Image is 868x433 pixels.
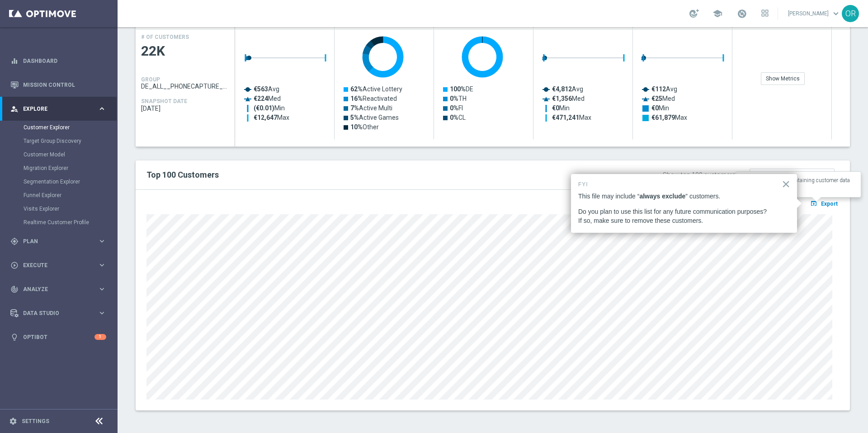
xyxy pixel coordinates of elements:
p: ” customers. [685,193,720,200]
tspan: 100% [450,85,466,93]
div: OR [842,5,859,22]
div: Realtime Customer Profile [24,216,117,229]
text: Avg [552,85,583,93]
i: gps_fixed [10,237,19,245]
i: keyboard_arrow_right [98,237,106,245]
tspan: €1,356 [552,95,572,102]
button: Close [782,177,790,191]
tspan: 0% [450,104,458,112]
span: DE_ALL__PHONECAPTURE__NVIP_POP_SER_MIX [141,83,230,90]
i: equalizer [10,57,19,65]
tspan: €0 [651,104,659,112]
a: Visits Explorer [24,205,94,212]
i: lightbulb [10,333,19,341]
text: Active Lottery [350,85,402,93]
h4: # OF CUSTOMERS [141,34,189,40]
text: Min [254,104,285,112]
p: FYI [578,181,790,188]
a: Customer Model [24,151,94,158]
a: Optibot [23,325,94,349]
div: lightbulb Optibot 1 [10,334,107,341]
text: CL [450,114,466,121]
text: Active Multi [350,104,392,112]
tspan: €12,647 [254,114,277,121]
text: Med [552,95,585,102]
text: Active Games [350,114,399,121]
strong: always exclude [639,193,685,200]
div: Dashboard [10,49,106,73]
span: 22K [141,42,230,60]
button: gps_fixed Plan keyboard_arrow_right [10,238,107,245]
i: track_changes [10,285,19,293]
div: Customer Explorer [24,121,117,134]
tspan: €471,241 [552,114,579,121]
span: 2025-10-09 [141,105,230,112]
text: Avg [651,85,677,93]
p: Do you plan to use this list for any future communication purposes? [578,207,790,216]
button: play_circle_outline Execute keyboard_arrow_right [10,262,107,269]
text: Min [651,104,669,112]
a: [PERSON_NAME]keyboard_arrow_down [787,7,842,20]
div: Press SPACE to select this row. [136,29,235,140]
span: Execute [23,263,98,268]
div: Show top 100 customers by [663,171,744,179]
h2: Top 100 Customers [146,169,545,180]
tspan: €61,879 [651,114,675,121]
button: track_changes Analyze keyboard_arrow_right [10,286,107,293]
tspan: €25 [651,95,662,102]
text: Med [254,95,281,102]
a: Settings [22,419,49,424]
div: Migration Explorer [24,161,117,175]
p: If so, make sure to remove these customers. [578,216,790,226]
i: open_in_browser [810,200,820,207]
button: Mission Control [10,81,107,89]
tspan: 7% [350,104,359,112]
text: Max [552,114,591,121]
text: Reactivated [350,95,397,102]
button: open_in_browser Export [809,198,839,209]
i: keyboard_arrow_right [98,104,106,113]
i: play_circle_outline [10,261,19,269]
tspan: 16% [350,95,363,102]
text: Other [350,123,379,131]
tspan: €0 [552,104,559,112]
text: Avg [254,85,279,93]
a: Migration Explorer [24,165,94,172]
text: Max [254,114,289,121]
span: Explore [23,106,98,112]
div: 1 [94,334,106,340]
i: keyboard_arrow_right [98,261,106,269]
div: Analyze [10,285,98,293]
a: Mission Control [23,73,106,97]
span: Export [821,201,838,207]
div: Optibot [10,325,106,349]
a: Segmentation Explorer [24,178,94,185]
div: Execute [10,261,98,269]
h4: GROUP [141,76,160,83]
tspan: 10% [350,123,363,131]
span: Plan [23,239,98,244]
div: Customer Model [24,148,117,161]
div: Data Studio [10,309,98,317]
tspan: €112 [651,85,666,93]
div: Plan [10,237,98,245]
span: school [712,9,722,19]
h4: SNAPSHOT DATE [141,98,187,104]
i: keyboard_arrow_right [98,309,106,317]
div: Show Metrics [761,72,805,85]
tspan: 0% [450,114,458,121]
div: Visits Explorer [24,202,117,216]
i: keyboard_arrow_right [98,285,106,293]
a: Realtime Customer Profile [24,219,94,226]
tspan: €224 [254,95,269,102]
button: Data Studio keyboard_arrow_right [10,310,107,317]
text: DE [450,85,473,93]
div: Explore [10,105,98,113]
i: settings [9,417,17,425]
a: Funnel Explorer [24,192,94,199]
div: Funnel Explorer [24,188,117,202]
tspan: €563 [254,85,268,93]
